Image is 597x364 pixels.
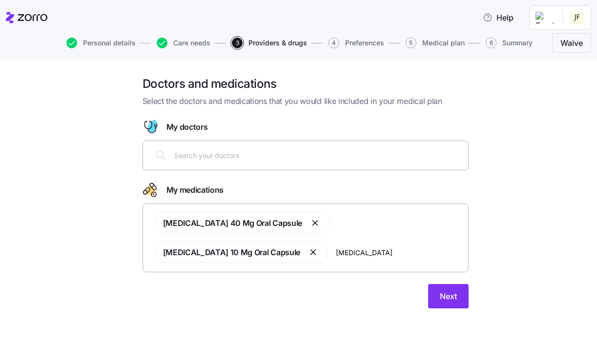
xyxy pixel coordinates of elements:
span: [MEDICAL_DATA] 10 Mg Oral Capsule [163,247,300,257]
span: My doctors [166,121,208,133]
span: 4 [329,38,339,48]
span: Providers & drugs [248,40,307,46]
svg: Doctor figure [143,119,159,135]
span: 3 [232,38,243,48]
span: Preferences [345,40,384,46]
span: Personal details [83,40,136,46]
span: Waive [560,37,583,49]
span: Select the doctors and medications that you would like included in your medical plan [143,95,469,107]
h1: Doctors and medications [143,76,469,91]
a: Personal details [64,38,136,48]
span: Help [483,12,514,23]
button: Help [475,8,521,27]
span: Summary [502,40,533,46]
span: 6 [486,38,496,48]
span: [MEDICAL_DATA] 40 Mg Oral Capsule [163,218,302,228]
button: Next [428,284,469,308]
span: My medications [166,184,224,196]
button: 4Preferences [329,38,384,48]
span: 5 [406,38,416,48]
span: Medical plan [422,40,465,46]
button: 3Providers & drugs [232,38,307,48]
a: Care needs [155,38,210,48]
button: 5Medical plan [406,38,465,48]
button: 6Summary [486,38,533,48]
a: 3Providers & drugs [230,38,307,48]
button: Care needs [157,38,210,48]
input: Search your medications [336,247,462,258]
input: Search your doctors [174,150,462,161]
svg: Drugs [143,182,159,198]
span: Next [440,290,457,302]
img: 7e49434320aa37f3f8b2002b9663acfc [569,10,585,25]
span: Care needs [173,40,210,46]
button: Personal details [66,38,136,48]
img: Employer logo [535,12,555,23]
button: Waive [552,33,591,53]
